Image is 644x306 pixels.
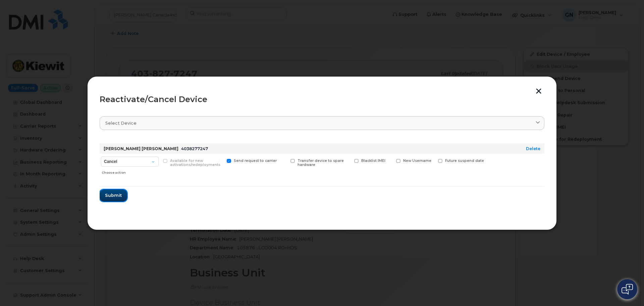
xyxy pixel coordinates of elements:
input: Transfer device to spare hardware [282,159,286,162]
div: Choose action [102,167,159,175]
div: Reactivate/Cancel Device [100,95,544,103]
span: Available for new activations/redeployments [170,159,220,167]
a: Delete [526,146,540,151]
a: Select device [100,116,544,130]
input: Future suspend date [430,159,433,162]
span: Send request to carrier [234,159,277,163]
span: Transfer device to spare hardware [298,159,344,167]
input: Blacklist IMEI [346,159,350,162]
span: Select device [105,120,137,126]
input: Send request to carrier [219,159,222,162]
span: Blacklist IMEI [361,159,385,163]
span: Submit [105,192,122,199]
span: New Username [403,159,431,163]
input: New Username [388,159,391,162]
img: Open chat [622,284,633,295]
strong: [PERSON_NAME] [PERSON_NAME] [104,146,178,151]
button: Submit [100,189,127,202]
input: Available for new activations/redeployments [155,159,158,162]
span: 4038277247 [181,146,208,151]
span: Future suspend date [445,159,484,163]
